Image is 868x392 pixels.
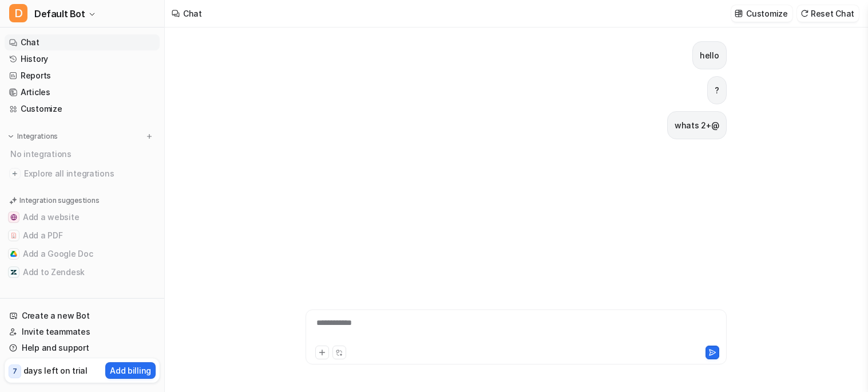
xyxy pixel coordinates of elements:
a: Help and support [5,340,160,356]
button: Reset Chat [797,5,859,22]
button: Add to ZendeskAdd to Zendesk [5,263,160,281]
a: Chat [5,34,160,50]
img: Add a website [10,214,17,221]
span: D [9,4,27,22]
div: Chat [183,7,202,19]
p: days left on trial [23,364,88,377]
span: Default Bot [34,6,85,22]
p: Integration suggestions [19,195,99,206]
a: Create a new Bot [5,308,160,324]
p: ? [715,84,719,97]
img: Add to Zendesk [10,269,17,276]
button: Add billing [105,362,156,379]
button: Customize [731,5,792,22]
p: whats 2+@ [675,119,719,132]
img: expand menu [7,132,15,140]
a: Reports [5,68,160,84]
button: Add a websiteAdd a website [5,208,160,226]
p: Customize [746,7,787,19]
p: hello [700,49,719,62]
a: Articles [5,84,160,100]
span: Explore all integrations [24,164,155,183]
img: reset [800,9,808,18]
a: Explore all integrations [5,166,160,182]
img: Add a Google Doc [10,250,17,257]
div: No integrations [7,144,160,163]
p: Integrations [17,132,58,141]
img: explore all integrations [9,168,21,179]
button: Add a PDFAdd a PDF [5,226,160,245]
p: 7 [13,366,17,377]
img: menu_add.svg [145,132,153,140]
p: Add billing [110,364,151,377]
button: Add a Google DocAdd a Google Doc [5,245,160,263]
img: Add a PDF [10,232,17,239]
img: customize [735,9,743,18]
button: Integrations [5,131,61,142]
a: Customize [5,101,160,117]
a: History [5,51,160,67]
a: Invite teammates [5,324,160,340]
